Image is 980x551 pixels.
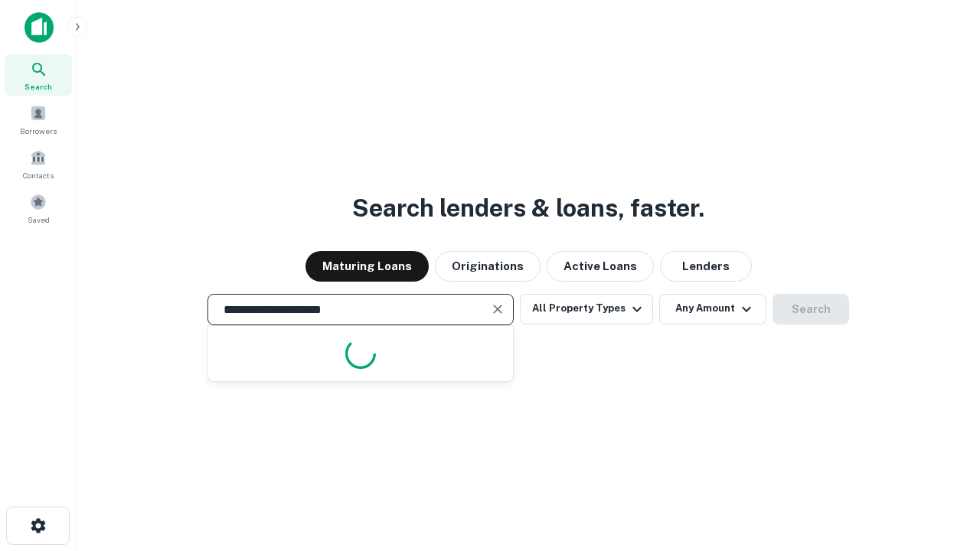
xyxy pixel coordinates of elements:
[903,429,980,502] iframe: Chat Widget
[23,169,54,181] span: Contacts
[5,143,72,184] a: Contacts
[24,12,54,43] img: capitalize-icon.png
[520,294,653,324] button: All Property Types
[28,214,50,226] span: Saved
[5,54,72,96] a: Search
[659,294,766,324] button: Any Amount
[24,80,52,93] span: Search
[5,99,72,140] a: Borrowers
[20,125,57,137] span: Borrowers
[547,251,654,282] button: Active Loans
[352,190,704,227] h3: Search lenders & loans, faster.
[5,187,72,229] a: Saved
[305,251,429,282] button: Maturing Loans
[435,251,541,282] button: Originations
[487,298,508,320] button: Clear
[660,251,752,282] button: Lenders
